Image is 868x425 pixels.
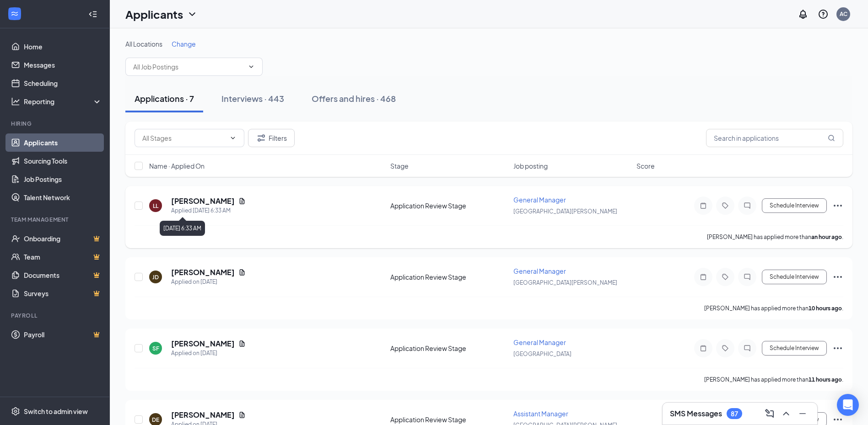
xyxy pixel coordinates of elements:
div: AC [840,10,847,18]
h3: SMS Messages [670,409,722,419]
div: Team Management [11,216,100,223]
svg: ChevronDown [248,63,255,70]
a: Home [24,37,102,56]
input: All Job Postings [133,62,244,72]
div: Hiring [11,120,100,127]
svg: QuestionInfo [818,9,829,20]
div: DE [152,416,159,424]
svg: Ellipses [832,271,843,282]
a: Sourcing Tools [24,152,102,170]
div: JD [152,273,159,281]
a: PayrollCrown [24,325,102,344]
button: Schedule Interview [762,270,827,284]
svg: WorkstreamLogo [10,9,19,18]
b: 10 hours ago [809,305,842,312]
div: LL [153,202,158,210]
svg: Ellipses [832,414,843,425]
svg: MagnifyingGlass [828,134,835,142]
button: Schedule Interview [762,198,827,213]
span: Score [636,161,655,170]
span: General Manager [513,196,566,204]
span: General Manager [513,267,566,275]
a: SurveysCrown [24,284,102,303]
svg: Notifications [798,9,809,20]
svg: Settings [11,407,20,416]
div: Interviews · 443 [221,93,284,104]
svg: Ellipses [832,200,843,211]
svg: ChevronDown [187,9,198,20]
span: Name · Applied On [149,161,205,170]
p: [PERSON_NAME] has applied more than . [707,233,843,241]
span: Assistant Manager [513,409,568,418]
button: Minimize [795,406,810,421]
svg: Analysis [11,97,20,106]
div: SF [152,345,159,352]
div: Applied on [DATE] [171,349,246,358]
a: Job Postings [24,170,102,188]
svg: Filter [256,133,267,143]
span: [GEOGRAPHIC_DATA][PERSON_NAME] [513,279,617,286]
svg: ComposeMessage [764,408,775,419]
svg: Tag [720,345,731,352]
h5: [PERSON_NAME] [171,196,235,206]
h1: Applicants [125,6,183,22]
div: Open Intercom Messenger [837,394,859,416]
svg: Minimize [797,408,808,419]
button: ComposeMessage [762,406,777,421]
a: Scheduling [24,74,102,92]
div: Reporting [24,97,102,106]
p: [PERSON_NAME] has applied more than . [704,304,843,312]
span: Change [172,40,196,48]
svg: Ellipses [832,343,843,354]
span: All Locations [125,40,162,48]
a: DocumentsCrown [24,266,102,284]
svg: Document [238,269,246,276]
svg: Collapse [88,10,97,19]
div: 87 [731,410,738,418]
svg: ChevronUp [781,408,792,419]
h5: [PERSON_NAME] [171,267,235,277]
div: Application Review Stage [390,272,508,282]
svg: Note [698,202,709,209]
svg: ChatInactive [742,202,753,209]
a: Talent Network [24,188,102,207]
svg: Tag [720,273,731,281]
div: Application Review Stage [390,344,508,353]
span: [GEOGRAPHIC_DATA] [513,351,571,357]
h5: [PERSON_NAME] [171,339,235,349]
div: Applied [DATE] 6:33 AM [171,206,246,215]
span: [GEOGRAPHIC_DATA][PERSON_NAME] [513,208,617,215]
b: 11 hours ago [809,376,842,383]
svg: Tag [720,202,731,209]
div: Applied on [DATE] [171,277,246,287]
svg: Note [698,345,709,352]
div: [DATE] 6:33 AM [160,221,205,236]
h5: [PERSON_NAME] [171,410,235,420]
div: Switch to admin view [24,407,88,416]
div: Payroll [11,312,100,319]
span: Job posting [513,161,548,170]
input: Search in applications [706,129,843,147]
span: General Manager [513,338,566,346]
button: ChevronUp [779,406,793,421]
a: Messages [24,56,102,74]
a: TeamCrown [24,248,102,266]
button: Schedule Interview [762,341,827,356]
div: Offers and hires · 468 [312,93,396,104]
input: All Stages [142,133,226,143]
svg: ChatInactive [742,345,753,352]
svg: ChevronDown [229,134,237,142]
div: Applications · 7 [135,93,194,104]
button: Filter Filters [248,129,295,147]
div: Application Review Stage [390,201,508,210]
div: Application Review Stage [390,415,508,424]
b: an hour ago [811,234,842,240]
p: [PERSON_NAME] has applied more than . [704,376,843,383]
svg: Document [238,340,246,347]
svg: Note [698,273,709,281]
span: Stage [390,161,409,170]
svg: ChatInactive [742,273,753,281]
a: OnboardingCrown [24,229,102,248]
a: Applicants [24,133,102,152]
svg: Document [238,197,246,205]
